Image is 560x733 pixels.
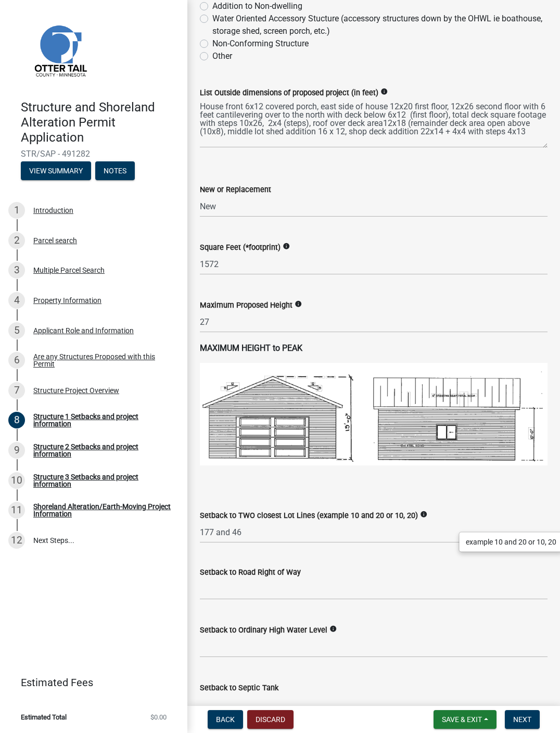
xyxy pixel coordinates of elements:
span: STR/SAP - 491282 [21,149,167,159]
i: info [420,511,427,518]
a: Estimated Fees [8,672,171,693]
label: Non-Conforming Structure [212,37,309,50]
div: Multiple Parcel Search [33,267,105,274]
label: Setback to Ordinary High Water Level [200,627,327,634]
i: info [329,625,337,633]
div: Are any Structures Proposed with this Permit [33,353,171,368]
button: View Summary [21,161,91,180]
div: 6 [8,352,25,369]
div: Shoreland Alteration/Earth-Moving Project Information [33,503,171,517]
label: Setback to TWO closest Lot Lines (example 10 and 20 or 10, 20) [200,512,418,520]
div: 4 [8,292,25,309]
span: Save & Exit [442,715,482,724]
button: Back [208,710,243,729]
button: Discard [247,710,294,729]
label: New or Replacement [200,186,271,194]
div: Parcel search [33,237,77,244]
wm-modal-confirm: Summary [21,168,91,176]
label: Other [212,50,232,62]
button: Save & Exit [434,710,497,729]
i: info [380,88,388,95]
div: 7 [8,382,25,399]
h4: Structure and Shoreland Alteration Permit Application [21,100,179,145]
div: Structure 3 Setbacks and project information [33,473,171,488]
img: image_42e23c4b-ffdd-47ad-946e-070c62857ad5.png [200,363,548,465]
div: 9 [8,442,25,459]
label: Maximum Proposed Height [200,302,292,309]
label: List Outside dimensions of proposed project (in feet) [200,90,378,97]
div: 2 [8,232,25,249]
div: 8 [8,412,25,428]
div: 12 [8,532,25,549]
img: Otter Tail County, Minnesota [21,11,99,89]
div: Property Information [33,297,101,304]
button: Notes [95,161,135,180]
span: Next [513,715,531,724]
span: Back [216,715,235,724]
div: Structure Project Overview [33,387,119,394]
div: 3 [8,262,25,279]
div: Introduction [33,207,73,214]
i: info [283,243,290,250]
label: Setback to Road Right of Way [200,569,301,576]
div: 11 [8,502,25,519]
button: Next [505,710,540,729]
div: Applicant Role and Information [33,327,134,334]
div: 5 [8,322,25,339]
div: Structure 1 Setbacks and project information [33,413,171,427]
label: Water Oriented Accessory Stucture (accessory structures down by the OHWL ie boathouse, storage sh... [212,12,548,37]
i: info [295,300,302,308]
span: $0.00 [150,714,167,721]
wm-modal-confirm: Notes [95,168,135,176]
label: Square Feet (*footprint) [200,244,281,251]
strong: MAXIMUM HEIGHT to PEAK [200,343,302,353]
div: 1 [8,202,25,219]
div: Structure 2 Setbacks and project information [33,443,171,458]
div: 10 [8,472,25,489]
span: Estimated Total [21,714,67,721]
label: Setback to Septic Tank [200,685,278,692]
